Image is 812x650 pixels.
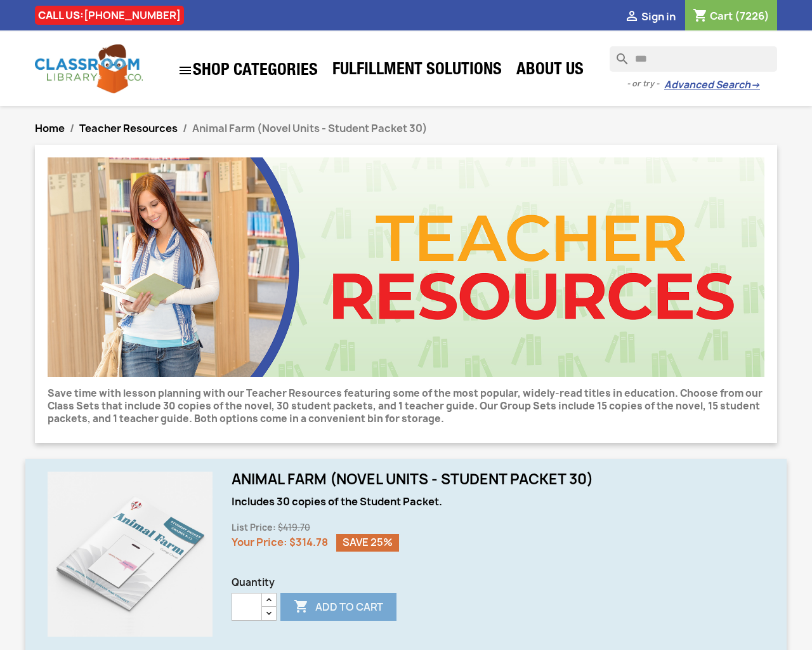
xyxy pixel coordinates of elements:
[232,593,262,621] input: Quantity
[510,58,590,84] a: About Us
[336,534,399,552] span: Save 25%
[664,79,760,91] a: Advanced Search→
[280,593,396,621] button: Add to cart
[171,56,324,84] a: SHOP CATEGORIES
[79,121,178,135] a: Teacher Resources
[35,121,65,135] a: Home
[294,600,309,615] i: 
[278,522,310,533] span: $419.70
[232,495,764,508] div: Includes 30 copies of the Student Packet.
[192,121,428,135] span: Animal Farm (Novel Units - Student Packet 30)
[693,9,708,24] i: shopping_cart
[35,6,184,25] div: CALL US:
[289,535,328,549] span: $314.78
[735,9,769,23] span: (7226)
[610,46,777,72] input: Search
[232,472,764,487] h1: Animal Farm (Novel Units - Student Packet 30)
[710,9,733,23] span: Cart
[232,522,276,533] span: List Price:
[178,63,193,78] i: 
[641,10,676,23] span: Sign in
[624,10,676,23] a:  Sign in
[232,535,287,549] span: Your Price:
[48,157,764,377] img: CLC_Teacher_Resources.jpg
[693,9,769,23] a: Shopping cart link containing 7226 product(s)
[750,79,760,91] span: →
[326,58,508,84] a: Fulfillment Solutions
[84,8,181,22] a: [PHONE_NUMBER]
[48,387,764,425] p: Save time with lesson planning with our Teacher Resources featuring some of the most popular, wid...
[35,44,143,93] img: Classroom Library Company
[624,10,639,25] i: 
[627,77,664,90] span: - or try -
[232,576,764,589] span: Quantity
[610,46,625,62] i: search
